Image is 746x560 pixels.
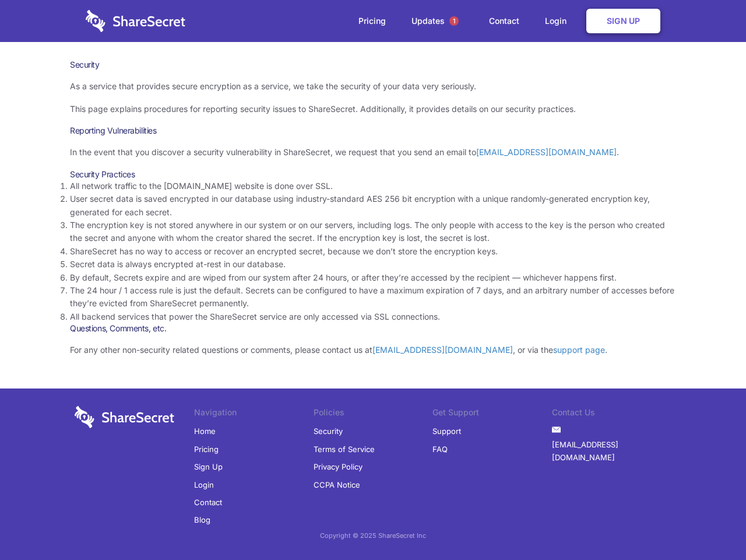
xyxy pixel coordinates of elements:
[314,458,363,475] a: Privacy Policy
[432,440,448,458] a: FAQ
[70,125,676,136] h3: Reporting Vulnerabilities
[477,3,531,39] a: Contact
[372,345,513,355] a: [EMAIL_ADDRESS][DOMAIN_NAME]
[194,458,223,475] a: Sign Up
[70,103,676,116] p: This page explains procedures for reporting security issues to ShareSecret. Additionally, it prov...
[70,271,676,284] li: By default, Secrets expire and are wiped from our system after 24 hours, or after they’re accesse...
[194,406,314,422] li: Navigation
[70,258,676,271] li: Secret data is always encrypted at-rest in our database.
[194,511,210,528] a: Blog
[449,16,459,26] span: 1
[70,180,676,192] li: All network traffic to the [DOMAIN_NAME] website is done over SSL.
[86,10,185,32] img: logo-wordmark-white-trans-d4663122ce5f474addd5e946df7df03e33cb6a1c49d2221995e7729f52c070b2.svg
[70,310,676,323] li: All backend services that power the ShareSecret service are only accessed via SSL connections.
[552,436,671,467] a: [EMAIL_ADDRESS][DOMAIN_NAME]
[70,245,676,258] li: ShareSecret has no way to access or recover an encrypted secret, because we don’t store the encry...
[70,60,676,70] h1: Security
[194,422,216,440] a: Home
[552,406,671,422] li: Contact Us
[70,219,676,245] li: The encryption key is not stored anywhere in our system or on our servers, including logs. The on...
[586,9,660,33] a: Sign Up
[194,476,214,494] a: Login
[347,3,397,39] a: Pricing
[70,146,676,159] p: In the event that you discover a security vulnerability in ShareSecret, we request that you send ...
[533,3,584,39] a: Login
[553,345,605,355] a: support page
[314,422,343,440] a: Security
[194,494,222,511] a: Contact
[314,476,360,494] a: CCPA Notice
[476,147,617,157] a: [EMAIL_ADDRESS][DOMAIN_NAME]
[70,284,676,310] li: The 24 hour / 1 access rule is just the default. Secrets can be configured to have a maximum expi...
[314,440,375,458] a: Terms of Service
[432,406,552,422] li: Get Support
[75,406,174,428] img: logo-wordmark-white-trans-d4663122ce5f474addd5e946df7df03e33cb6a1c49d2221995e7729f52c070b2.svg
[70,323,676,334] h3: Questions, Comments, etc.
[70,169,676,180] h3: Security Practices
[314,406,433,422] li: Policies
[194,440,219,458] a: Pricing
[70,192,676,219] li: User secret data is saved encrypted in our database using industry-standard AES 256 bit encryptio...
[432,422,461,440] a: Support
[70,344,676,356] p: For any other non-security related questions or comments, please contact us at , or via the .
[70,80,676,93] p: As a service that provides secure encryption as a service, we take the security of your data very...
